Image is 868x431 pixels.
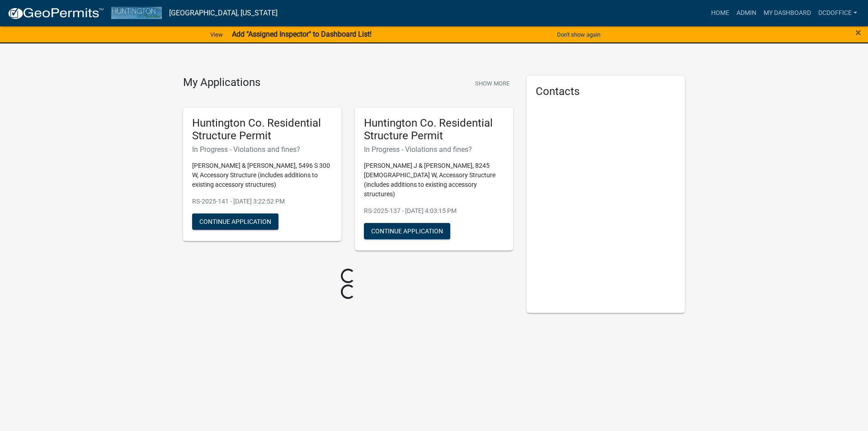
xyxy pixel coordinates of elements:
a: View [207,27,226,42]
p: RS-2025-141 - [DATE] 3:22:52 PM [192,197,332,206]
a: My Dashboard [760,5,815,22]
a: DCDOffice [815,5,861,22]
p: [PERSON_NAME] J & [PERSON_NAME], 8245 [DEMOGRAPHIC_DATA] W, Accessory Structure (includes additio... [364,161,504,199]
a: [GEOGRAPHIC_DATA], [US_STATE] [169,5,278,21]
a: Home [708,5,733,22]
img: Huntington County, Indiana [111,7,162,19]
span: × [855,26,861,39]
h5: Huntington Co. Residential Structure Permit [192,117,332,143]
button: Continue Application [192,213,278,230]
h5: Contacts [536,85,676,98]
p: [PERSON_NAME] & [PERSON_NAME], 5496 S 300 W, Accessory Structure (includes additions to existing ... [192,161,332,189]
button: Continue Application [364,223,450,239]
strong: Add "Assigned Inspector" to Dashboard List! [232,30,372,38]
h6: In Progress - Violations and fines? [192,145,332,154]
button: Close [855,27,861,38]
a: Admin [733,5,760,22]
button: Don't show again [553,27,604,42]
p: RS-2025-137 - [DATE] 4:03:15 PM [364,206,504,216]
h5: Huntington Co. Residential Structure Permit [364,117,504,143]
h4: My Applications [183,76,260,90]
button: Show More [472,76,513,91]
h6: In Progress - Violations and fines? [364,145,504,154]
